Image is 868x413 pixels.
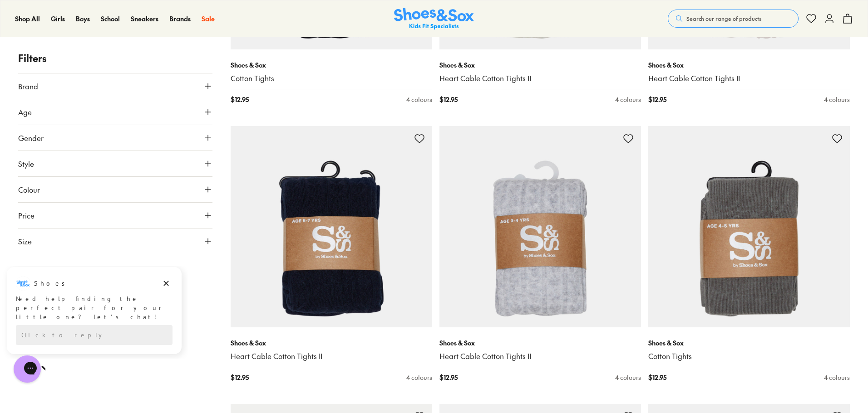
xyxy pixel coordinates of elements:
[648,60,850,70] p: Shoes & Sox
[15,14,40,23] span: Shop All
[51,14,65,23] span: Girls
[76,14,90,23] span: Boys
[34,13,70,22] h3: Shoes
[7,10,182,56] div: Message from Shoes. Need help finding the perfect pair for your little one? Let’s chat!
[131,14,158,23] span: Sneakers
[18,151,212,176] button: Style
[439,373,458,382] span: $ 12.95
[648,73,850,83] a: Heart Cable Cotton Tights II
[406,95,432,104] div: 4 colours
[16,59,173,79] div: Reply to the campaigns
[16,29,173,56] div: Need help finding the perfect pair for your little one? Let’s chat!
[439,60,641,70] p: Shoes & Sox
[439,338,641,348] p: Shoes & Sox
[18,107,32,117] span: Age
[824,373,850,382] div: 4 colours
[18,158,34,169] span: Style
[18,236,32,247] span: Size
[101,14,120,24] a: School
[406,373,432,382] div: 4 colours
[18,210,35,221] span: Price
[101,14,120,23] span: School
[231,95,249,104] span: $ 12.95
[15,14,40,24] a: Shop All
[169,14,191,24] a: Brands
[648,351,850,361] a: Cotton Tights
[648,373,666,382] span: $ 12.95
[439,95,458,104] span: $ 12.95
[439,351,641,361] a: Heart Cable Cotton Tights II
[18,51,212,66] p: Filters
[18,177,212,202] button: Colour
[51,14,65,24] a: Girls
[668,10,799,28] button: Search our range of products
[18,228,212,254] button: Size
[18,203,212,228] button: Price
[439,73,641,83] a: Heart Cable Cotton Tights II
[202,14,215,23] span: Sale
[231,338,432,348] p: Shoes & Sox
[18,132,44,143] span: Gender
[18,73,212,99] button: Brand
[231,73,432,83] a: Cotton Tights
[18,125,212,151] button: Gender
[231,351,432,361] a: Heart Cable Cotton Tights II
[648,95,666,104] span: $ 12.95
[824,95,850,104] div: 4 colours
[18,184,40,195] span: Colour
[394,8,474,30] img: SNS_Logo_Responsive.svg
[231,60,432,70] p: Shoes & Sox
[169,14,191,23] span: Brands
[9,352,45,386] iframe: Gorgias live chat messenger
[16,10,30,25] img: Shoes logo
[648,338,850,348] p: Shoes & Sox
[231,373,249,382] span: $ 12.95
[615,373,641,382] div: 4 colours
[7,1,182,88] div: Campaign message
[394,8,474,30] a: Shoes & Sox
[18,81,38,92] span: Brand
[18,99,212,125] button: Age
[76,14,90,24] a: Boys
[131,14,158,24] a: Sneakers
[202,14,215,24] a: Sale
[686,15,761,23] span: Search our range of products
[615,95,641,104] div: 4 colours
[160,11,173,24] button: Dismiss campaign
